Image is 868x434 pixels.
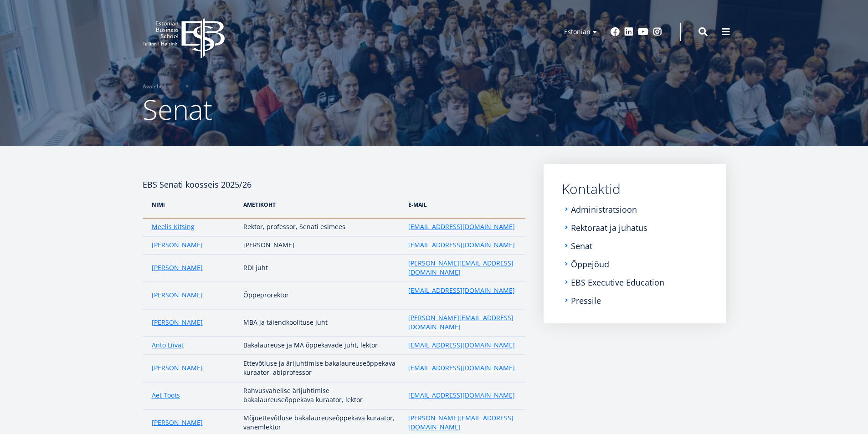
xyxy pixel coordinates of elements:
td: Bakalaureuse ja MA õppekavade juht, lektor [239,337,404,355]
td: Rektor, professor, Senati esimees [239,218,404,236]
a: [PERSON_NAME] [152,418,203,427]
td: RDI juht [239,255,404,282]
a: Administratsioon [571,205,637,214]
a: Anto Liivat [152,341,184,350]
a: Linkedin [624,27,633,36]
a: Kontaktid [562,182,708,196]
a: [EMAIL_ADDRESS][DOMAIN_NAME] [408,222,515,231]
a: Facebook [611,27,620,36]
td: Ettevõtluse ja ärijuhtimise bakalaureuseõppekava kuraator, abiprofessor [239,355,404,382]
td: Õppeprorektor [239,282,404,309]
span: Senat [143,91,212,128]
th: AMetikoht [239,191,404,218]
a: Aet Toots [152,391,180,400]
td: [PERSON_NAME] [239,236,404,255]
a: [EMAIL_ADDRESS][DOMAIN_NAME] [408,391,515,400]
a: [EMAIL_ADDRESS][DOMAIN_NAME] [408,363,515,373]
a: [PERSON_NAME][EMAIL_ADDRESS][DOMAIN_NAME] [408,313,516,332]
a: [PERSON_NAME][EMAIL_ADDRESS][DOMAIN_NAME] [408,414,516,432]
a: [PERSON_NAME] [152,291,203,300]
a: Instagram [653,27,662,36]
a: Õppejõud [571,260,609,269]
td: Rahvusvahelise ärijuhtimise bakalaureuseõppekava kuraator, lektor [239,382,404,409]
td: MBA ja täiendkoolituse juht [239,309,404,337]
a: EBS Executive Education [571,278,664,287]
a: [PERSON_NAME] [152,318,203,327]
a: [EMAIL_ADDRESS][DOMAIN_NAME] [408,286,515,295]
a: Rektoraat ja juhatus [571,223,647,232]
th: e-Mail [404,191,525,218]
h4: EBS Senati koosseis 2025/26 [143,164,525,191]
a: [EMAIL_ADDRESS][DOMAIN_NAME] [408,341,515,350]
th: NIMI [143,191,239,218]
a: [EMAIL_ADDRESS][DOMAIN_NAME] [408,240,515,250]
a: Senat [571,241,592,250]
a: [PERSON_NAME] [152,240,203,250]
a: Meelis Kitsing [152,222,195,231]
a: [PERSON_NAME] [152,263,203,272]
a: [PERSON_NAME][EMAIL_ADDRESS][DOMAIN_NAME] [408,259,516,277]
a: [PERSON_NAME] [152,363,203,373]
a: Pressile [571,296,601,305]
a: Avaleht [143,82,162,91]
a: Youtube [638,27,648,36]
